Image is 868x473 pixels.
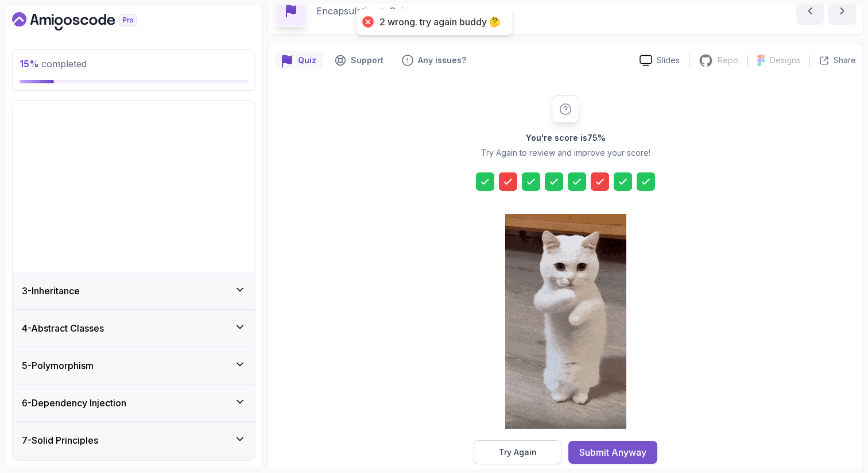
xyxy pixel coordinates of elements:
button: 6-Dependency Injection [13,384,255,421]
p: Support [351,55,383,66]
p: Designs [770,55,800,66]
span: 15 % [20,58,39,70]
p: Quiz [298,55,316,66]
p: Repo [718,55,738,66]
div: 2 wrong. try again buddy 🤔 [379,16,501,28]
p: Share [834,55,856,66]
button: 3-Inheritance [13,272,255,309]
h3: 7 - Solid Principles [22,433,98,447]
h3: 6 - Dependency Injection [22,396,126,410]
p: Try Again to review and improve your score! [481,147,650,159]
p: Any issues? [418,55,466,66]
h3: 4 - Abstract Classes [22,321,104,335]
div: Submit Anyway [579,445,646,459]
a: Dashboard [12,12,164,30]
button: 5-Polymorphism [13,347,255,384]
span: completed [20,58,87,70]
p: Slides [657,55,680,66]
h3: 5 - Polymorphism [22,359,94,372]
p: Encapsulation [316,4,378,18]
button: Share [809,55,856,66]
button: Support button [328,51,390,70]
img: cool-cat [505,214,626,429]
button: 7-Solid Principles [13,422,255,459]
button: quiz button [275,51,323,70]
button: Submit Anyway [568,441,657,464]
button: 4-Abstract Classes [13,310,255,347]
div: Try Again [499,447,537,458]
button: Try Again [474,440,561,464]
h3: 3 - Inheritance [22,284,80,298]
button: Feedback button [395,51,473,70]
a: Slides [630,55,689,67]
h2: You're score is 75 % [526,132,606,144]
